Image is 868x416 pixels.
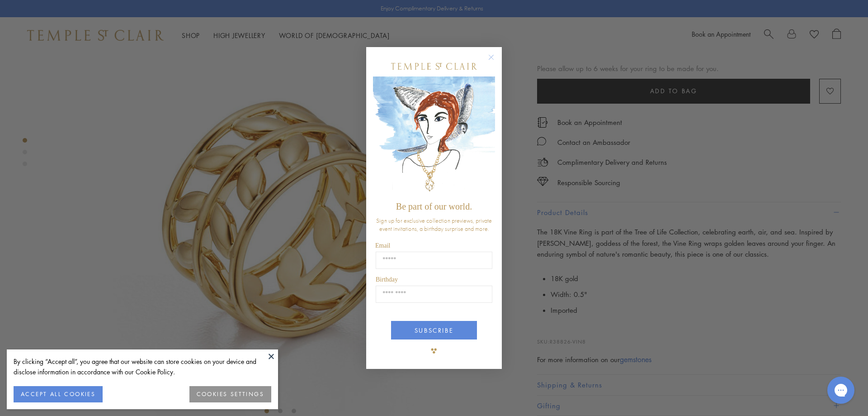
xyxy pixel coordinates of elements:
input: Email [376,252,492,269]
button: Close dialog [490,56,501,67]
span: Email [375,242,390,249]
iframe: Gorgias live chat messenger [823,373,859,407]
button: ACCEPT ALL COOKIES [14,386,103,402]
span: Birthday [376,276,398,283]
div: By clicking “Accept all”, you agree that our website can store cookies on your device and disclos... [14,356,271,377]
span: Sign up for exclusive collection previews, private event invitations, a birthday surprise and more. [376,216,492,233]
span: Be part of our world. [396,201,472,211]
button: SUBSCRIBE [391,321,477,339]
img: Temple St. Clair [391,63,477,70]
img: c4a9eb12-d91a-4d4a-8ee0-386386f4f338.jpeg [373,77,495,197]
button: COOKIES SETTINGS [189,386,271,402]
img: TSC [425,342,443,360]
